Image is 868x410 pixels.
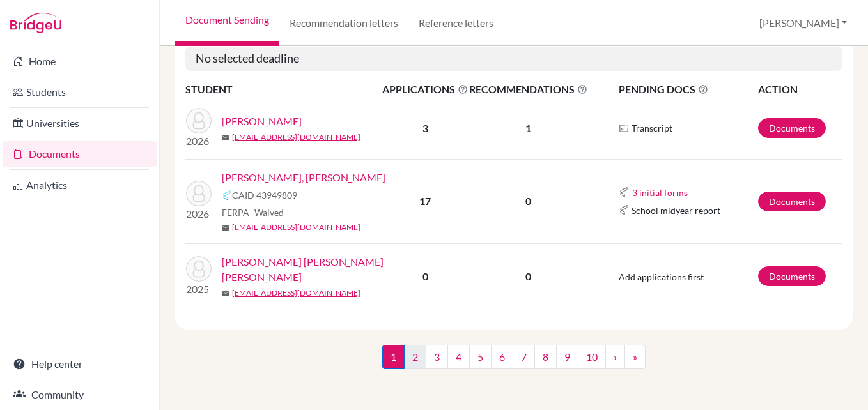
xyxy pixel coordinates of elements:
[382,82,468,97] span: APPLICATIONS
[422,270,428,282] b: 0
[619,82,757,97] span: PENDING DOCS
[578,345,606,369] a: 10
[632,121,672,135] span: Transcript
[185,47,842,71] h5: No selected deadline
[186,181,212,206] img: ESCOBAR JUSTO, MIRANDA ISABELLA
[422,122,428,134] b: 3
[382,345,646,379] nav: ...
[469,82,587,97] span: RECOMMENDATIONS
[624,345,646,369] a: »
[232,132,360,143] a: [EMAIL_ADDRESS][DOMAIN_NAME]
[3,49,157,74] a: Home
[3,351,157,377] a: Help center
[491,345,513,369] a: 6
[556,345,578,369] a: 9
[222,224,229,232] span: mail
[222,206,284,219] span: FERPA
[222,190,232,201] img: Common App logo
[382,345,405,369] span: 1
[3,141,157,167] a: Documents
[3,382,157,407] a: Community
[3,79,157,105] a: Students
[469,121,587,136] p: 1
[469,194,587,209] p: 0
[605,345,625,369] a: ›
[426,345,448,369] a: 3
[632,185,688,200] button: 3 initial forms
[186,256,212,282] img: ABARCA AVELAR, MARÍA FERNANDA
[404,345,426,369] a: 2
[232,188,297,202] span: CAID 43949809
[222,170,385,185] a: [PERSON_NAME], [PERSON_NAME]
[185,81,382,98] th: STUDENT
[619,123,629,133] img: Parchments logo
[186,282,212,297] p: 2025
[222,134,229,142] span: mail
[513,345,535,369] a: 7
[222,290,229,298] span: mail
[469,269,587,284] p: 0
[632,204,720,217] span: School midyear report
[619,271,704,282] span: Add applications first
[619,187,629,197] img: Common App logo
[232,287,360,299] a: [EMAIL_ADDRESS][DOMAIN_NAME]
[758,118,826,138] a: Documents
[222,114,302,129] a: [PERSON_NAME]
[222,254,391,285] a: [PERSON_NAME] [PERSON_NAME] [PERSON_NAME]
[758,192,826,211] a: Documents
[757,81,842,98] th: ACTION
[619,205,629,215] img: Common App logo
[249,207,284,218] span: - Waived
[469,345,492,369] a: 5
[232,222,360,233] a: [EMAIL_ADDRESS][DOMAIN_NAME]
[754,11,853,35] button: [PERSON_NAME]
[534,345,557,369] a: 8
[186,108,212,133] img: CEA ALVARADO, ARIANA MELISSA
[10,13,61,33] img: Bridge-U
[3,110,157,136] a: Universities
[186,133,212,149] p: 2026
[3,172,157,198] a: Analytics
[447,345,470,369] a: 4
[758,266,826,286] a: Documents
[419,195,431,207] b: 17
[186,206,212,222] p: 2026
